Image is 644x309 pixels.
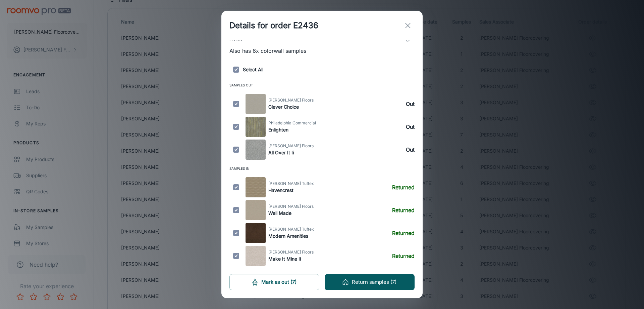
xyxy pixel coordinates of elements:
span: [PERSON_NAME] Floors [268,203,314,209]
img: Enlighten [246,117,266,137]
button: Mark as out (7) [229,274,319,290]
h6: Well Made [268,209,314,217]
h6: Enlighten [268,126,316,133]
span: Samples Out [229,82,415,91]
p: Also has 6x colorwall samples [229,47,415,55]
h6: Returned [392,206,415,214]
h6: Make It Mine Ii [268,255,314,263]
span: [PERSON_NAME] Floors [268,97,314,103]
h6: Out [406,123,415,131]
h6: Out [406,100,415,108]
h6: Havencrest [268,187,314,194]
span: [PERSON_NAME] Floors [268,143,314,149]
h6: Returned [392,229,415,237]
span: [PERSON_NAME] Tuftex [268,226,314,232]
h6: All Over It Ii [268,149,314,156]
h6: Out [406,146,415,154]
img: All Over It Ii [246,140,266,160]
h1: Details for order E2436 [229,20,318,32]
img: Havencrest [246,177,266,197]
button: exit [401,19,415,32]
img: Modern Amenities [246,223,266,243]
span: Philadelphia Commercial [268,120,316,126]
button: Return samples (7) [325,274,415,290]
span: [PERSON_NAME] Tuftex [268,181,314,187]
img: Clever Choice [246,94,266,114]
h6: Clever Choice [268,103,314,111]
span: [PERSON_NAME] Floors [268,249,314,255]
h6: Returned [392,252,415,260]
h6: Modern Amenities [268,232,314,240]
h6: Returned [392,183,415,191]
img: Well Made [246,200,266,220]
span: Samples In [229,165,415,175]
img: Make It Mine Ii [246,246,266,266]
h6: Select All [229,63,415,76]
